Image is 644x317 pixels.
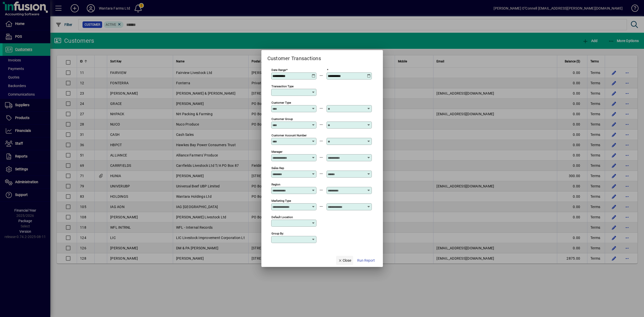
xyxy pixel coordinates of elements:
h2: Customer Transactions [261,50,327,62]
span: Run Report [357,258,375,263]
mat-label: Date Range [271,68,286,72]
button: Run Report [355,256,377,265]
mat-label: Customer Group [271,117,293,121]
mat-label: Marketing Type [271,199,291,203]
mat-label: Transaction Type [271,85,294,88]
mat-label: Region [271,183,280,186]
mat-label: Customer Type [271,101,291,104]
span: Close [338,258,351,263]
mat-label: Manager [271,150,283,153]
mat-label: Customer Account Number [271,134,307,137]
button: Close [336,256,353,265]
mat-label: Default Location [271,215,293,219]
mat-label: Group by: [271,232,284,235]
mat-label: Sales Rep [271,166,284,170]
